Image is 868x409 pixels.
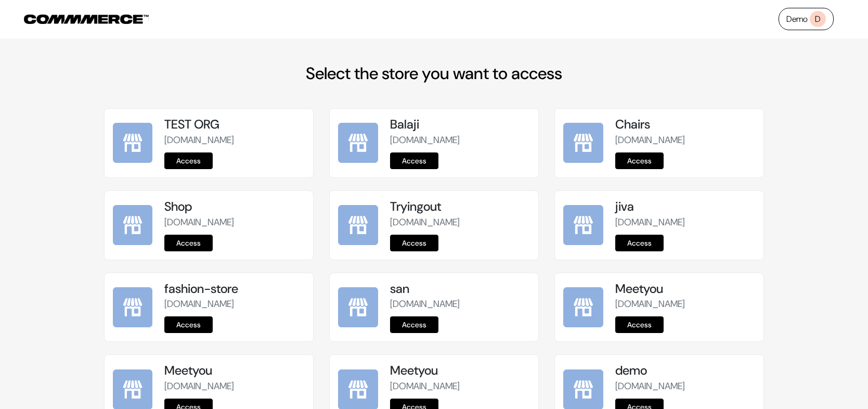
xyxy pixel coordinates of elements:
[164,152,213,169] a: Access
[390,152,438,169] a: Access
[164,117,304,132] h5: TEST ORG
[615,133,755,147] p: [DOMAIN_NAME]
[164,363,304,378] h5: Meetyou
[563,205,603,245] img: jiva
[338,287,378,327] img: san
[390,379,530,393] p: [DOMAIN_NAME]
[390,133,530,147] p: [DOMAIN_NAME]
[113,205,153,245] img: Shop
[615,363,755,378] h5: demo
[113,123,153,163] img: TEST ORG
[113,287,153,327] img: fashion-store
[164,215,304,229] p: [DOMAIN_NAME]
[810,11,826,27] span: D
[615,282,755,297] h5: Meetyou
[390,316,438,333] a: Access
[164,199,304,214] h5: Shop
[338,123,378,163] img: Balaji
[615,379,755,393] p: [DOMAIN_NAME]
[615,316,664,333] a: Access
[24,15,149,24] img: COMMMERCE
[164,297,304,311] p: [DOMAIN_NAME]
[615,117,755,132] h5: Chairs
[390,199,530,214] h5: Tryingout
[390,297,530,311] p: [DOMAIN_NAME]
[615,297,755,311] p: [DOMAIN_NAME]
[164,235,213,251] a: Access
[390,117,530,132] h5: Balaji
[779,8,834,30] a: DemoD
[164,316,213,333] a: Access
[390,282,530,297] h5: san
[390,235,438,251] a: Access
[164,133,304,147] p: [DOMAIN_NAME]
[390,363,530,378] h5: Meetyou
[164,282,304,297] h5: fashion-store
[164,379,304,393] p: [DOMAIN_NAME]
[615,235,664,251] a: Access
[390,215,530,229] p: [DOMAIN_NAME]
[563,123,603,163] img: Chairs
[338,205,378,245] img: Tryingout
[615,152,664,169] a: Access
[563,287,603,327] img: Meetyou
[104,63,765,83] h2: Select the store you want to access
[615,215,755,229] p: [DOMAIN_NAME]
[615,199,755,214] h5: jiva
